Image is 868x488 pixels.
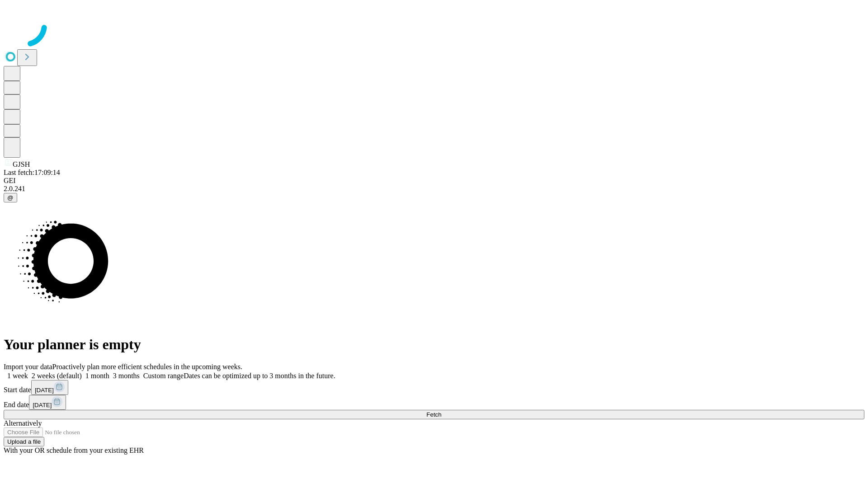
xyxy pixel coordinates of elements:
[29,395,66,410] button: [DATE]
[4,193,17,202] button: @
[32,372,82,380] span: 2 weeks (default)
[4,177,864,185] div: GEI
[4,395,864,410] div: End date
[4,419,42,427] span: Alternatively
[35,387,54,394] span: [DATE]
[52,363,242,371] span: Proactively plan more efficient schedules in the upcoming weeks.
[4,446,144,454] span: With your OR schedule from your existing EHR
[143,372,184,380] span: Custom range
[4,169,60,176] span: Last fetch: 17:09:14
[4,437,44,446] button: Upload a file
[13,160,30,168] span: GJSH
[113,372,140,380] span: 3 months
[184,372,335,380] span: Dates can be optimized up to 3 months in the future.
[7,372,28,380] span: 1 week
[33,402,52,408] span: [DATE]
[4,185,864,193] div: 2.0.241
[4,380,864,395] div: Start date
[4,336,864,353] h1: Your planner is empty
[426,411,441,418] span: Fetch
[4,410,864,419] button: Fetch
[85,372,109,380] span: 1 month
[7,194,14,201] span: @
[4,363,52,371] span: Import your data
[31,380,68,395] button: [DATE]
